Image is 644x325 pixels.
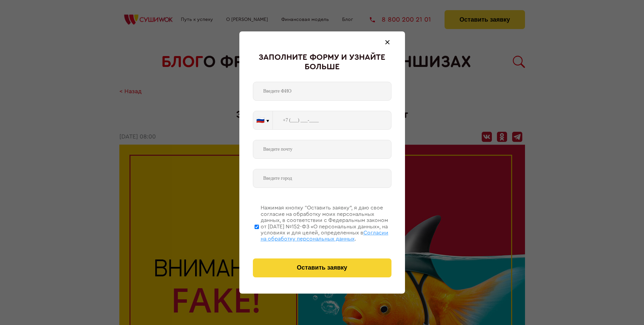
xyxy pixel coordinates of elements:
[253,169,391,188] input: Введите город
[253,82,391,101] input: Введите ФИО
[261,205,391,242] div: Нажимая кнопку “Оставить заявку”, я даю свое согласие на обработку моих персональных данных, в со...
[261,230,388,242] span: Согласии на обработку персональных данных
[273,111,391,130] input: +7 (___) ___-____
[253,140,391,159] input: Введите почту
[253,258,391,277] button: Оставить заявку
[253,53,391,72] div: Заполните форму и узнайте больше
[253,111,272,129] button: 🇷🇺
